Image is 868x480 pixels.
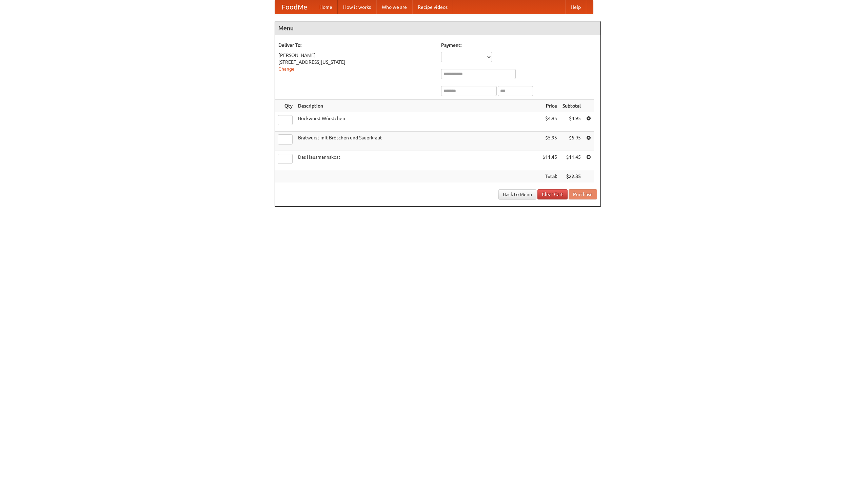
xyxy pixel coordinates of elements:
[569,189,597,199] button: Purchase
[275,21,600,35] h4: Menu
[295,100,540,112] th: Description
[540,132,560,151] td: $5.95
[537,189,568,199] a: Clear Cart
[560,170,584,183] th: $22.35
[540,170,560,183] th: Total:
[275,100,295,112] th: Qty
[278,66,295,72] a: Change
[295,151,540,170] td: Das Hausmannskost
[295,132,540,151] td: Bratwurst mit Brötchen und Sauerkraut
[560,112,584,132] td: $4.95
[278,59,434,65] div: [STREET_ADDRESS][US_STATE]
[412,0,453,14] a: Recipe videos
[565,0,586,14] a: Help
[314,0,338,14] a: Home
[441,42,597,49] h5: Payment:
[560,151,584,170] td: $11.45
[560,100,584,112] th: Subtotal
[275,0,314,14] a: FoodMe
[338,0,376,14] a: How it works
[278,42,434,49] h5: Deliver To:
[560,132,584,151] td: $5.95
[376,0,412,14] a: Who we are
[498,189,536,199] a: Back to Menu
[540,112,560,132] td: $4.95
[540,100,560,112] th: Price
[295,112,540,132] td: Bockwurst Würstchen
[278,52,434,59] div: [PERSON_NAME]
[540,151,560,170] td: $11.45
